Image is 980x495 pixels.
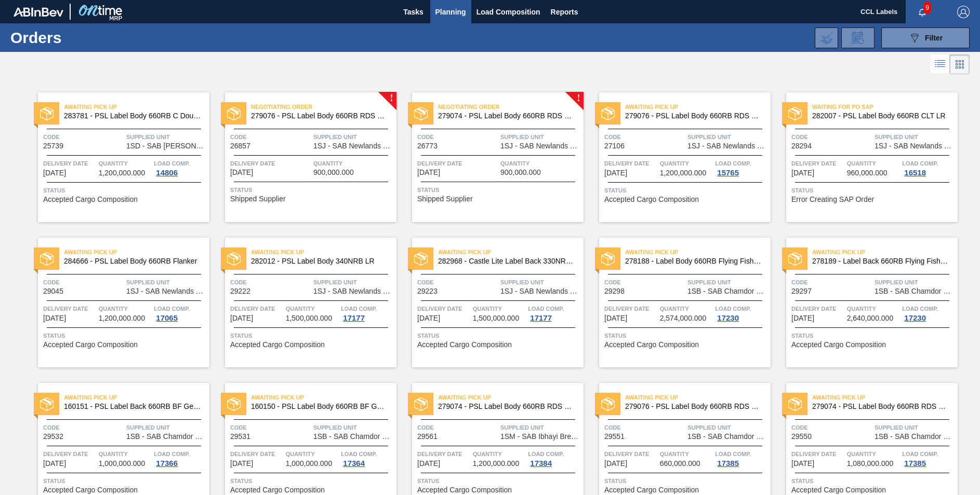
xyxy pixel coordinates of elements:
[230,341,325,349] span: Accepted Cargo Composition
[438,257,575,265] span: 282968 - Castle Lite Label Back 330NRB Booster 1
[906,5,939,19] button: Notifications
[551,6,578,18] span: Reports
[230,331,394,341] span: Status
[438,403,575,410] span: 279074 - PSL Label Body 660RB RDS Dry (Blast)
[715,304,751,314] span: Load Comp.
[902,449,938,459] span: Load Comp.
[847,449,900,459] span: Quantity
[154,304,190,314] span: Load Comp.
[154,314,180,322] div: 17065
[230,287,250,295] span: 29222
[791,196,874,203] span: Error Creating SAP Order
[209,238,396,367] a: statusAwaiting Pick Up282012 - PSL Label Body 340NRB LRCode29222Supplied Unit1SJ - SAB Newlands B...
[957,6,970,18] img: Logout
[209,92,396,222] a: !statusNegotiating Order279076 - PSL Label Body 660RB RDS Org (Blast)Code26857Supplied Unit1SJ - ...
[625,257,762,265] span: 278188 - Label Body 660RB Flying Fish Lemon 2020
[925,34,943,42] span: Filter
[99,169,145,177] span: 1,200,000.000
[10,32,165,44] h1: Orders
[43,476,207,486] span: Status
[43,277,124,287] span: Code
[875,433,955,441] span: 1SB - SAB Chamdor Brewery
[500,142,581,150] span: 1SJ - SAB Newlands Brewery
[660,304,713,314] span: Quantity
[601,252,615,266] img: status
[43,331,207,341] span: Status
[126,277,207,287] span: Supplied Unit
[126,433,207,441] span: 1SB - SAB Chamdor Brewery
[313,422,394,433] span: Supplied Unit
[687,433,768,441] span: 1SB - SAB Chamdor Brewery
[438,392,584,403] span: Awaiting Pick Up
[715,449,751,459] span: Load Comp.
[660,158,713,169] span: Quantity
[251,112,388,120] span: 279076 - PSL Label Body 660RB RDS Org (Blast)
[812,112,949,120] span: 282007 - PSL Label Body 660RB CLT LR
[417,132,498,142] span: Code
[43,314,66,322] span: 06/14/2025
[286,304,339,314] span: Quantity
[791,422,872,433] span: Code
[660,449,713,459] span: Quantity
[154,449,207,467] a: Load Comp.17366
[881,27,970,48] button: Filter
[791,476,955,486] span: Status
[230,460,253,467] span: 07/03/2025
[313,158,394,169] span: Quantity
[528,449,564,459] span: Load Comp.
[788,397,802,411] img: status
[417,422,498,433] span: Code
[230,277,311,287] span: Code
[791,142,812,150] span: 28294
[902,158,955,177] a: Load Comp.16518
[22,92,209,222] a: statusAwaiting Pick Up283781 - PSL Label Body 660RB C Double UpCode25739Supplied Unit1SD - SAB [P...
[341,304,394,322] a: Load Comp.17177
[417,287,438,295] span: 29223
[154,158,190,169] span: Load Comp.
[791,277,872,287] span: Code
[43,185,207,196] span: Status
[43,486,138,494] span: Accepted Cargo Composition
[902,304,938,314] span: Load Comp.
[715,304,768,322] a: Load Comp.17230
[625,403,762,410] span: 279076 - PSL Label Body 660RB RDS Org (Blast)
[847,460,894,467] span: 1,080,000.000
[40,397,54,411] img: status
[902,314,928,322] div: 17230
[43,433,63,441] span: 29532
[604,304,657,314] span: Delivery Date
[604,277,685,287] span: Code
[43,158,96,169] span: Delivery Date
[791,331,955,341] span: Status
[625,247,771,257] span: Awaiting Pick Up
[604,132,685,142] span: Code
[417,331,581,341] span: Status
[847,304,900,314] span: Quantity
[847,169,888,177] span: 960,000.000
[227,252,241,266] img: status
[417,277,498,287] span: Code
[417,476,581,486] span: Status
[126,142,207,150] span: 1SD - SAB Rosslyn Brewery
[414,252,428,266] img: status
[473,460,520,467] span: 1,200,000.000
[625,102,771,112] span: Awaiting Pick Up
[286,460,333,467] span: 1,000,000.000
[687,422,768,433] span: Supplied Unit
[715,459,741,467] div: 17385
[771,238,958,367] a: statusAwaiting Pick Up278189 - Label Back 660RB Flying Fish Lemon 2020Code29297Supplied Unit1SB -...
[99,460,145,467] span: 1,000,000.000
[43,341,138,349] span: Accepted Cargo Composition
[43,196,138,203] span: Accepted Cargo Composition
[154,169,180,177] div: 14806
[99,304,152,314] span: Quantity
[417,486,512,494] span: Accepted Cargo Composition
[230,449,283,459] span: Delivery Date
[435,6,466,18] span: Planning
[230,304,283,314] span: Delivery Date
[64,403,201,410] span: 160151 - PSL Label Back 660RB BF Generic (Ind)
[528,304,581,322] a: Load Comp.17177
[14,7,63,17] img: TNhmsLtSVTkK8tSr43FrP2fwEKptu5GPRR3wAAAABJRU5ErkJggg==
[43,287,63,295] span: 29045
[341,459,367,467] div: 17364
